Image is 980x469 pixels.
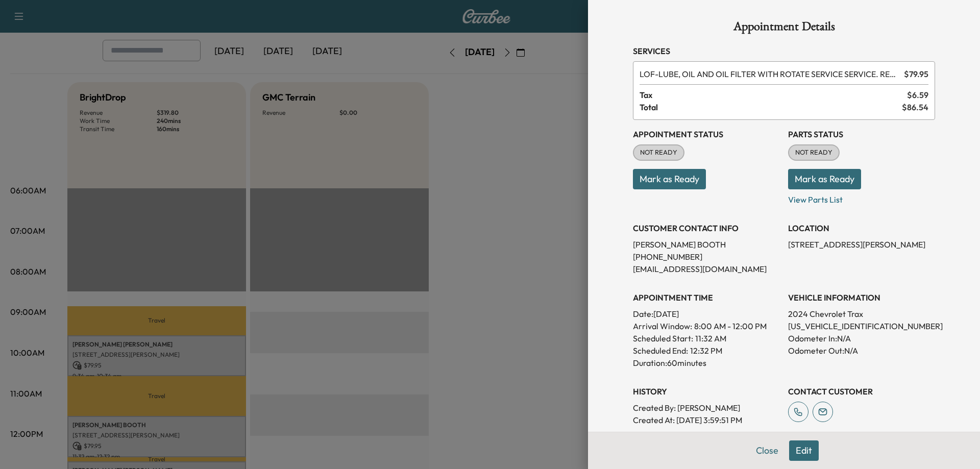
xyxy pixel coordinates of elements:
p: Created By : [PERSON_NAME] [633,402,780,414]
button: Mark as Ready [788,169,861,189]
h3: Appointment Status [633,128,780,140]
h1: Appointment Details [633,20,935,37]
p: Duration: 60 minutes [633,357,780,369]
p: Odometer Out: N/A [788,344,935,357]
span: Total [640,101,902,113]
p: [PHONE_NUMBER] [633,251,780,263]
button: Mark as Ready [633,169,706,189]
h3: Services [633,45,935,57]
p: 11:32 AM [695,332,726,344]
span: NOT READY [789,147,839,158]
p: Scheduled Start: [633,332,693,344]
p: Odometer In: N/A [788,332,935,344]
h3: APPOINTMENT TIME [633,291,780,304]
h3: CUSTOMER CONTACT INFO [633,222,780,234]
p: Created At : [DATE] 3:59:51 PM [633,414,780,426]
span: NOT READY [634,147,683,158]
p: [EMAIL_ADDRESS][DOMAIN_NAME] [633,263,780,275]
button: Close [749,440,785,461]
h3: CONTACT CUSTOMER [788,385,935,398]
p: Date: [DATE] [633,308,780,320]
p: Scheduled End: [633,344,688,357]
span: 8:00 AM - 12:00 PM [694,320,767,332]
h3: LOCATION [788,222,935,234]
p: [STREET_ADDRESS][PERSON_NAME] [788,238,935,251]
span: $ 79.95 [904,68,928,80]
p: 12:32 PM [690,344,722,357]
p: Arrival Window: [633,320,780,332]
h3: VEHICLE INFORMATION [788,291,935,304]
h3: History [633,385,780,398]
p: [PERSON_NAME] BOOTH [633,238,780,251]
p: [US_VEHICLE_IDENTIFICATION_NUMBER] [788,320,935,332]
button: Edit [789,440,819,461]
p: View Parts List [788,189,935,206]
span: $ 6.59 [907,89,928,101]
span: LUBE, OIL AND OIL FILTER WITH ROTATE SERVICE SERVICE. RESET OIL LIFE MONITOR. HAZARDOUS WASTE FEE... [640,68,900,80]
p: 2024 Chevrolet Trax [788,308,935,320]
h3: Parts Status [788,128,935,140]
span: $ 86.54 [902,101,928,113]
span: Tax [640,89,907,101]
